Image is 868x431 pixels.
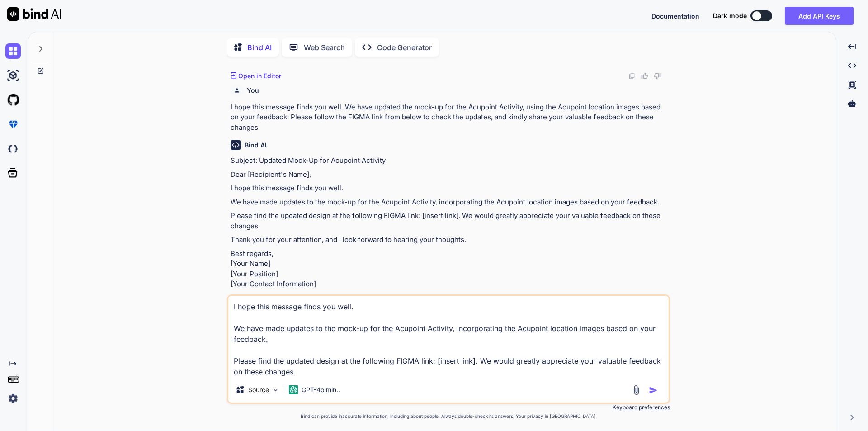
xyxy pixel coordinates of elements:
h6: You [247,86,259,95]
img: like [641,72,648,80]
p: I hope this message finds you well. [231,183,668,194]
p: We have made updates to the mock-up for the Acupoint Activity, incorporating the Acupoint locatio... [231,197,668,208]
img: Pick Models [272,386,279,394]
textarea: I hope this message finds you well. We have made updates to the mock-up for the Acupoint Activity... [228,296,669,377]
p: Best regards, [Your Name] [Your Position] [Your Contact Information] [231,249,668,289]
p: Subject: Updated Mock-Up for Acupoint Activity [231,156,668,166]
img: Bind AI [7,7,61,21]
span: Dark mode [713,11,747,20]
p: GPT-4o min.. [302,385,340,394]
h6: Bind AI [245,141,267,150]
img: dislike [654,72,661,80]
img: premium [5,117,21,132]
p: Dear [Recipient's Name], [231,170,668,180]
p: I hope this message finds you well. We have updated the mock-up for the Acupoint Activity, using ... [231,102,668,133]
img: GPT-4o mini [289,385,298,394]
p: Thank you for your attention, and I look forward to hearing your thoughts. [231,235,668,245]
p: Code Generator [377,42,432,53]
p: Bind can provide inaccurate information, including about people. Always double-check its answers.... [227,413,670,420]
button: Add API Keys [785,7,854,25]
p: Source [248,385,269,394]
p: Web Search [304,42,345,53]
p: Please find the updated design at the following FIGMA link: [insert link]. We would greatly appre... [231,211,668,231]
p: Open in Editor [238,71,281,81]
img: settings [5,391,21,406]
img: ai-studio [5,68,21,83]
p: Bind AI [247,42,272,53]
button: Documentation [651,11,699,21]
p: Keyboard preferences [227,404,670,411]
img: attachment [631,385,642,395]
img: copy [628,72,636,80]
img: githubLight [5,92,21,108]
img: icon [649,386,658,395]
span: Documentation [651,12,699,20]
img: chat [5,43,21,59]
img: darkCloudIdeIcon [5,141,21,156]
